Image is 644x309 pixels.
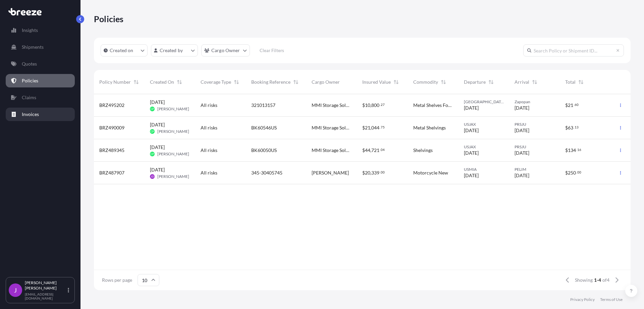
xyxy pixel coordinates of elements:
[576,149,577,151] span: .
[157,106,189,112] span: [PERSON_NAME]
[371,103,379,108] span: 800
[157,151,189,157] span: [PERSON_NAME]
[201,79,231,85] span: Coverage Type
[380,171,380,173] span: .
[515,172,529,179] span: [DATE]
[413,124,446,131] span: Metal Shelvings
[577,171,581,173] span: 00
[22,27,38,34] p: Insights
[312,124,352,131] span: MMI Storage Solutions
[22,44,44,50] p: Shipments
[371,125,379,130] span: 044
[565,125,568,130] span: $
[132,78,140,86] button: Sort
[160,47,183,54] p: Created by
[370,170,371,175] span: ,
[515,150,529,156] span: [DATE]
[365,148,370,153] span: 44
[292,78,300,86] button: Sort
[464,144,504,150] span: USJAX
[150,121,165,128] span: [DATE]
[413,147,433,154] span: Shelvings
[362,103,365,108] span: $
[515,122,554,127] span: PRSJU
[110,47,133,54] p: Created on
[464,99,504,105] span: [GEOGRAPHIC_DATA]
[413,169,448,176] span: Motorcycle New
[201,147,217,154] span: All risks
[381,149,385,151] span: 04
[575,126,579,128] span: 13
[439,78,447,86] button: Sort
[600,297,623,302] p: Terms of Use
[6,74,75,87] a: Policies
[487,78,495,86] button: Sort
[413,102,453,109] span: Metal Shelves For Retail Use
[464,150,479,156] span: [DATE]
[381,104,385,106] span: 27
[232,78,240,86] button: Sort
[312,102,352,109] span: MMI Storage Solutions
[151,44,198,56] button: createdBy Filter options
[99,124,124,131] span: BRZ490009
[523,44,624,56] input: Search Policy or Shipment ID...
[312,79,340,85] span: Cargo Owner
[150,166,165,173] span: [DATE]
[251,102,275,109] span: 321013157
[99,79,131,85] span: Policy Number
[380,149,380,151] span: .
[94,13,124,24] p: Policies
[362,79,391,85] span: Insured Value
[151,151,154,157] span: CP
[565,103,568,108] span: $
[101,44,148,56] button: createdOn Filter options
[25,280,66,291] p: [PERSON_NAME] [PERSON_NAME]
[211,47,240,54] p: Cargo Owner
[575,277,593,283] span: Showing
[464,79,486,85] span: Departure
[201,44,250,56] button: cargoOwner Filter options
[464,172,479,179] span: [DATE]
[464,122,504,127] span: USJAX
[594,277,601,283] span: 1-4
[365,125,370,130] span: 21
[150,144,165,151] span: [DATE]
[201,169,217,176] span: All risks
[515,105,529,111] span: [DATE]
[260,47,284,54] p: Clear Filters
[413,79,438,85] span: Commodity
[370,125,371,130] span: ,
[99,102,124,109] span: BRZ495202
[531,78,539,86] button: Sort
[464,167,504,172] span: USMIA
[312,169,349,176] span: [PERSON_NAME]
[102,277,132,283] span: Rows per page
[251,147,277,154] span: BK60050US
[365,170,370,175] span: 20
[370,148,371,153] span: ,
[201,124,217,131] span: All risks
[392,78,400,86] button: Sort
[151,128,154,135] span: CP
[577,149,581,151] span: 16
[157,129,189,134] span: [PERSON_NAME]
[515,127,529,134] span: [DATE]
[99,147,124,154] span: BRZ489345
[14,287,17,294] span: J
[22,94,36,101] p: Claims
[515,167,554,172] span: PELIM
[253,45,291,56] button: Clear Filters
[99,169,124,176] span: BRZ487907
[574,126,574,128] span: .
[380,126,380,128] span: .
[576,171,577,173] span: .
[515,99,554,105] span: Zapopan
[575,104,579,106] span: 60
[251,169,282,176] span: 345-30405745
[565,170,568,175] span: $
[251,124,277,131] span: BK60546US
[6,57,75,71] a: Quotes
[565,79,576,85] span: Total
[577,78,585,86] button: Sort
[568,103,573,108] span: 21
